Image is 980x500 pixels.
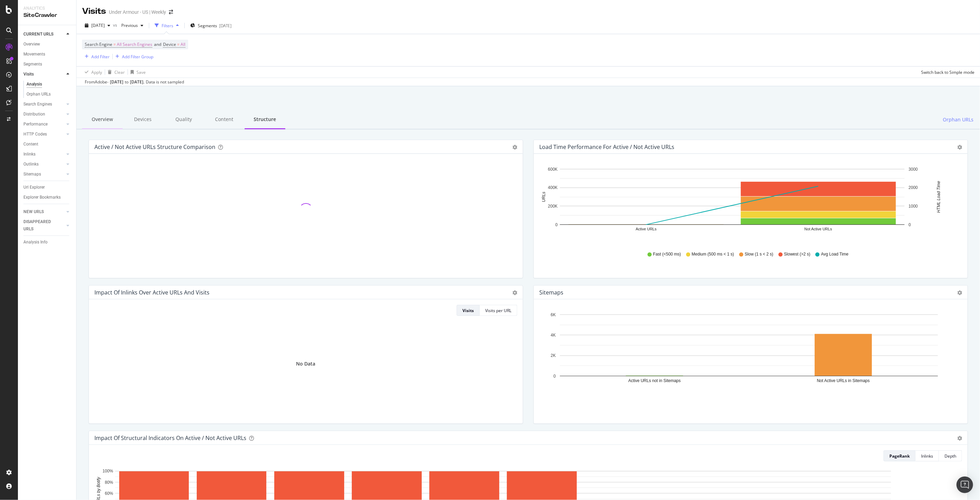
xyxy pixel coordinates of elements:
div: SiteCrawler [23,11,71,19]
span: Previous [119,22,138,28]
a: Movements [23,51,71,58]
a: Performance [23,121,64,128]
button: Previous [119,20,146,31]
button: Add Filter Group [113,52,153,61]
text: 100% [103,469,113,474]
span: Search Engine [85,41,112,47]
a: Visits [23,71,64,78]
div: Overview [82,110,123,129]
button: Visits [457,305,480,316]
span: All [181,40,185,49]
div: Content [204,110,245,129]
div: gear [957,145,962,150]
div: Add Filter [91,54,110,60]
span: Slow (1 s < 2 s) [745,251,773,257]
button: Visits per URL [480,305,517,316]
div: Search Engines [23,101,52,108]
div: Save [136,69,146,75]
span: and [154,41,161,47]
a: Outlinks [23,161,64,168]
div: Switch back to Simple mode [921,69,974,75]
text: 600K [548,167,558,172]
span: Medium (500 ms < 1 s) [692,251,734,257]
div: [DATE] [219,23,232,29]
span: Segments [198,23,217,29]
div: Depth [945,453,956,459]
div: Overview [23,41,40,48]
button: Depth [939,450,962,461]
div: Url Explorer [23,184,45,191]
div: Distribution [23,111,45,118]
text: HTML Load Time [936,181,941,213]
div: Visits per URL [485,308,511,313]
div: Inlinks [921,453,933,459]
div: Load Time Performance for Active / Not Active URLs [539,143,674,150]
div: gear [512,145,517,150]
div: A chart. [539,165,959,245]
button: Apply [82,67,102,78]
a: Orphan URLs [27,91,71,98]
div: NEW URLS [23,208,44,216]
a: NEW URLS [23,208,64,216]
span: Orphan URLs [943,116,973,123]
span: Fast (<500 ms) [653,251,681,257]
button: Filters [152,20,182,31]
div: Open Intercom Messenger [957,477,973,493]
div: gear [512,290,517,295]
text: 200K [548,204,558,209]
a: Analysis [27,81,71,88]
a: Overview [23,41,71,48]
div: Impact of Inlinks Over Active URLs and Visits [94,289,210,296]
div: PageRank [889,453,910,459]
span: = [177,41,180,47]
text: 0 [555,222,558,227]
div: Analysis [27,81,42,88]
button: Save [128,67,146,78]
div: Outlinks [23,161,39,168]
div: [DATE] [110,79,123,85]
button: Inlinks [916,450,939,461]
div: A chart. [539,310,959,390]
div: CURRENT URLS [23,31,53,38]
text: 0 [909,222,911,227]
button: Clear [105,67,125,78]
text: 60% [105,491,113,496]
div: Add Filter Group [122,54,153,60]
button: PageRank [884,450,916,461]
div: Structure [245,110,285,129]
div: Active / Not Active URLs Structure Comparison [94,143,215,150]
a: Content [23,141,71,148]
span: Avg Load Time [821,251,849,257]
div: arrow-right-arrow-left [169,10,173,14]
a: Analysis Info [23,239,71,246]
div: gear [957,436,962,441]
button: Segments[DATE] [187,20,234,31]
div: Explorer Bookmarks [23,194,61,201]
div: Clear [114,69,125,75]
div: Filters [162,23,173,29]
text: 400K [548,186,558,190]
text: Not Active URLs in Sitemaps [817,378,870,383]
div: Under Armour - US | Weekly [109,9,166,16]
div: Content [23,141,38,148]
div: Sitemaps [23,171,41,178]
a: Distribution [23,111,64,118]
a: DISAPPEARED URLS [23,218,64,233]
span: Slowest (>2 s) [784,251,810,257]
div: Visits [82,6,106,17]
text: Active URLs [636,227,657,231]
text: URLs [541,192,546,202]
text: 3000 [909,167,918,172]
div: DISAPPEARED URLS [23,218,58,233]
span: All Search Engines [117,40,152,49]
div: Sitemaps [539,289,563,296]
span: 2025 Sep. 25th [91,22,105,28]
text: Not Active URLs [805,227,833,231]
a: Search Engines [23,101,64,108]
text: 6K [551,312,556,317]
div: No Data [296,360,316,367]
div: Devices [123,110,163,129]
text: 0 [553,374,556,379]
div: Impact of structural indicators on active / not active URLs [94,434,246,441]
button: Add Filter [82,52,110,61]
